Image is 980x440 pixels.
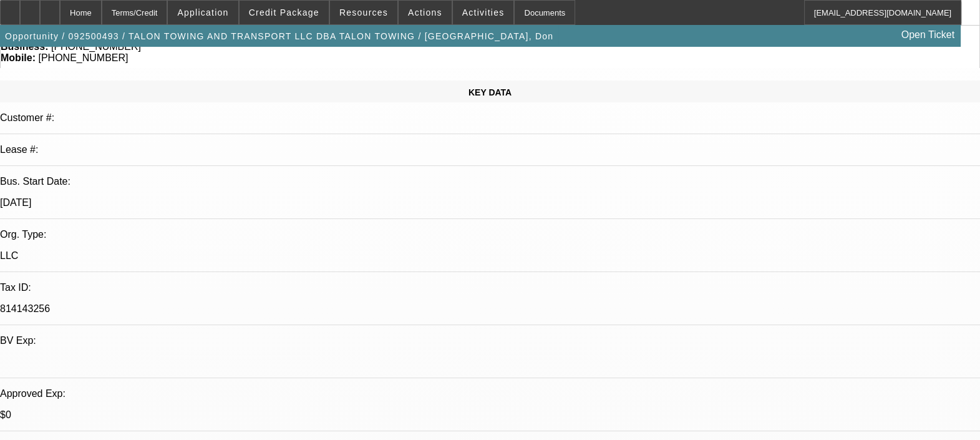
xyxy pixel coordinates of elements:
[408,7,442,17] span: Actions
[1,52,36,63] strong: Mobile:
[177,7,228,17] span: Application
[339,7,388,17] span: Resources
[462,7,505,17] span: Activities
[399,1,452,24] button: Actions
[330,1,397,24] button: Resources
[249,7,319,17] span: Credit Package
[168,1,238,24] button: Application
[896,24,959,46] a: Open Ticket
[240,1,329,24] button: Credit Package
[38,52,128,63] span: [PHONE_NUMBER]
[5,31,553,41] span: Opportunity / 092500493 / TALON TOWING AND TRANSPORT LLC DBA TALON TOWING / [GEOGRAPHIC_DATA], Don
[453,1,514,24] button: Activities
[468,87,512,97] span: KEY DATA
